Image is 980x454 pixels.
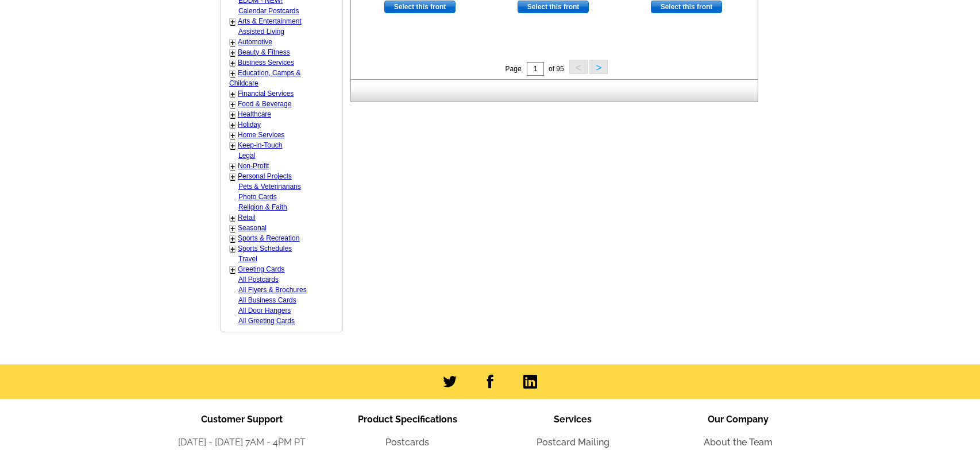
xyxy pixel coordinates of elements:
a: + [230,100,235,109]
a: + [230,131,235,140]
a: use this design [518,1,589,13]
span: Page [506,65,522,73]
a: + [230,59,235,68]
a: Financial Services [238,90,294,98]
a: Home Services [238,131,284,139]
span: of 95 [549,65,564,73]
a: Photo Cards [238,193,277,201]
a: Personal Projects [238,172,292,180]
a: + [230,265,235,274]
a: Business Services [238,59,294,67]
a: Beauty & Fitness [238,48,290,56]
a: + [230,110,235,119]
a: + [230,245,235,254]
span: Our Company [708,414,769,425]
a: Assisted Living [238,28,284,36]
a: + [230,141,235,150]
a: Pets & Veterinarians [238,183,301,191]
a: Retail [238,214,256,222]
a: Travel [238,255,257,263]
span: Customer Support [201,414,283,425]
a: + [230,121,235,130]
a: + [230,172,235,181]
a: Keep-in-Touch [238,141,282,149]
a: Automotive [238,38,272,46]
a: + [230,224,235,233]
a: + [230,48,235,57]
a: Education, Camps & Childcare [229,69,300,87]
a: + [230,38,235,47]
a: All Business Cards [238,296,296,304]
a: + [230,17,235,26]
a: + [230,90,235,99]
a: Sports Schedules [238,245,292,253]
li: [DATE] - [DATE] 7AM - 4PM PT [159,436,325,449]
a: Holiday [238,121,261,129]
a: Healthcare [238,110,271,118]
button: < [569,60,588,74]
a: Non-Profit [238,162,269,170]
a: All Door Hangers [238,306,291,315]
a: + [230,69,235,78]
a: use this design [651,1,722,13]
a: All Flyers & Brochures [238,286,307,294]
span: Product Specifications [358,414,457,425]
a: + [230,234,235,243]
a: Legal [238,152,255,160]
a: Calendar Postcards [238,7,299,15]
a: + [230,214,235,223]
a: Food & Beverage [238,100,291,108]
a: All Greeting Cards [238,317,295,325]
a: Postcards [385,437,429,448]
a: Greeting Cards [238,265,284,273]
a: Postcard Mailing [537,437,609,448]
a: Arts & Entertainment [238,17,302,25]
a: About the Team [704,437,773,448]
a: use this design [384,1,456,13]
a: Seasonal [238,224,267,232]
a: Religion & Faith [238,203,287,211]
a: + [230,162,235,171]
button: > [589,60,608,74]
a: All Postcards [238,275,279,284]
a: Sports & Recreation [238,234,299,242]
span: Services [554,414,592,425]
